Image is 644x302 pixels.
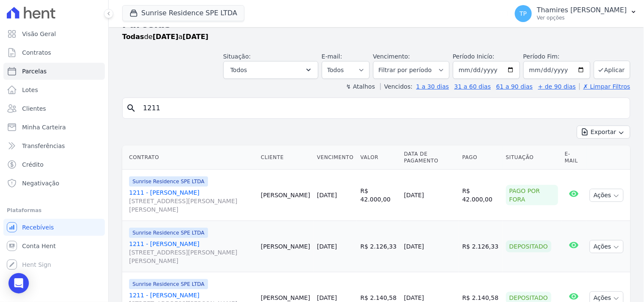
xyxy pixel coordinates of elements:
[22,123,66,131] span: Minha Carteira
[257,221,313,272] td: [PERSON_NAME]
[496,83,533,90] a: 61 a 90 dias
[223,53,251,60] label: Situação:
[231,65,247,75] span: Todos
[3,63,105,80] a: Parcelas
[129,197,254,214] span: [STREET_ADDRESS][PERSON_NAME][PERSON_NAME]
[129,248,254,265] span: [STREET_ADDRESS][PERSON_NAME][PERSON_NAME]
[153,33,179,41] strong: [DATE]
[459,145,503,170] th: Pago
[3,156,105,173] a: Crédito
[590,189,624,202] button: Ações
[183,33,208,41] strong: [DATE]
[129,176,208,187] span: Sunrise Residence SPE LTDA
[503,145,562,170] th: Situação
[129,240,254,265] a: 1211 - [PERSON_NAME][STREET_ADDRESS][PERSON_NAME][PERSON_NAME]
[401,145,459,170] th: Data de Pagamento
[3,119,105,136] a: Minha Carteira
[7,205,101,215] div: Plataformas
[590,240,624,253] button: Ações
[508,2,644,25] button: TP Thamires [PERSON_NAME] Ver opções
[3,137,105,154] a: Transferências
[138,100,627,117] input: Buscar por nome do lote ou do cliente
[126,103,136,113] i: search
[22,104,46,113] span: Clientes
[454,83,491,90] a: 31 a 60 dias
[223,61,318,79] button: Todos
[22,179,59,187] span: Negativação
[22,242,56,250] span: Conta Hent
[579,83,630,90] a: ✗ Limpar Filtros
[22,160,44,169] span: Crédito
[129,279,208,289] span: Sunrise Residence SPE LTDA
[401,170,459,221] td: [DATE]
[357,221,401,272] td: R$ 2.126,33
[3,100,105,117] a: Clientes
[317,192,337,199] a: [DATE]
[122,33,144,41] strong: Todas
[314,145,357,170] th: Vencimento
[373,53,410,60] label: Vencimento:
[538,83,576,90] a: + de 90 dias
[8,273,29,294] div: Open Intercom Messenger
[257,145,313,170] th: Cliente
[459,221,503,272] td: R$ 2.126,33
[3,81,105,98] a: Lotes
[22,142,65,150] span: Transferências
[594,61,630,79] button: Aplicar
[317,243,337,250] a: [DATE]
[22,86,38,94] span: Lotes
[317,294,337,301] a: [DATE]
[520,11,527,17] span: TP
[22,30,56,38] span: Visão Geral
[577,126,630,139] button: Exportar
[459,170,503,221] td: R$ 42.000,00
[3,238,105,254] a: Conta Hent
[122,145,257,170] th: Contrato
[523,52,591,61] label: Período Fim:
[129,228,208,238] span: Sunrise Residence SPE LTDA
[562,145,587,170] th: E-mail
[346,83,375,90] label: ↯ Atalhos
[322,53,343,60] label: E-mail:
[506,240,551,252] div: Depositado
[22,67,47,75] span: Parcelas
[357,145,401,170] th: Valor
[380,83,413,90] label: Vencidos:
[537,6,627,14] p: Thamires [PERSON_NAME]
[3,175,105,192] a: Negativação
[22,48,51,57] span: Contratos
[401,221,459,272] td: [DATE]
[122,5,245,21] button: Sunrise Residence SPE LTDA
[416,83,449,90] a: 1 a 30 dias
[3,219,105,236] a: Recebíveis
[22,223,54,232] span: Recebíveis
[3,44,105,61] a: Contratos
[129,188,254,214] a: 1211 - [PERSON_NAME][STREET_ADDRESS][PERSON_NAME][PERSON_NAME]
[257,170,313,221] td: [PERSON_NAME]
[122,32,208,42] p: de a
[506,185,558,205] div: Pago por fora
[357,170,401,221] td: R$ 42.000,00
[453,53,495,60] label: Período Inicío:
[3,25,105,42] a: Visão Geral
[537,14,627,21] p: Ver opções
